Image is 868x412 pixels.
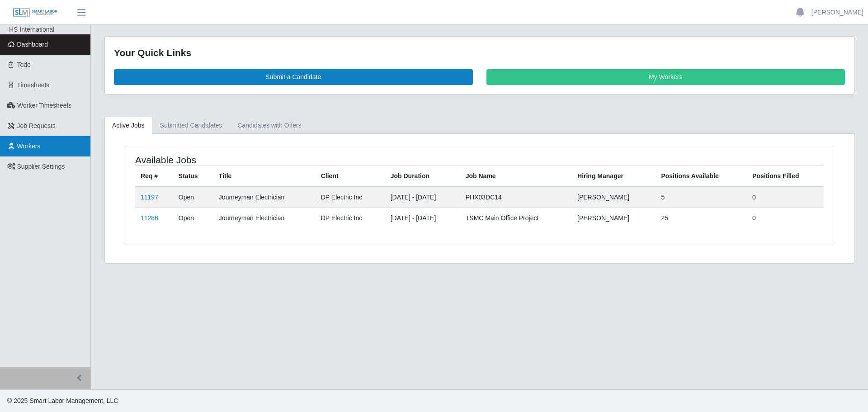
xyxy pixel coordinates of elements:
[13,8,58,18] img: SLM Logo
[173,166,213,187] th: Status
[17,61,31,68] span: Todo
[656,208,747,228] td: 25
[460,187,572,208] td: PHX03DC14
[572,208,656,228] td: [PERSON_NAME]
[17,163,65,170] span: Supplier Settings
[747,187,824,208] td: 0
[135,166,173,187] th: Req #
[385,166,460,187] th: Job Duration
[747,166,824,187] th: Positions Filled
[17,81,50,89] span: Timesheets
[141,214,158,222] a: 11286
[17,41,48,48] span: Dashboard
[141,194,158,201] a: 11197
[747,208,824,228] td: 0
[316,208,385,228] td: DP Electric Inc
[230,117,309,134] a: Candidates with Offers
[385,187,460,208] td: [DATE] - [DATE]
[213,208,316,228] td: Journeyman Electrician
[385,208,460,228] td: [DATE] - [DATE]
[656,187,747,208] td: 5
[572,166,656,187] th: Hiring Manager
[152,117,230,134] a: Submitted Candidates
[460,166,572,187] th: Job Name
[656,166,747,187] th: Positions Available
[213,187,316,208] td: Journeyman Electrician
[17,142,41,150] span: Workers
[316,166,385,187] th: Client
[173,187,213,208] td: Open
[17,102,71,109] span: Worker Timesheets
[7,397,118,404] span: © 2025 Smart Labor Management, LLC
[213,166,316,187] th: Title
[114,46,845,60] div: Your Quick Links
[9,26,54,33] span: HS International
[173,208,213,228] td: Open
[811,8,863,17] a: [PERSON_NAME]
[135,154,414,166] h4: Available Jobs
[460,208,572,228] td: TSMC Main Office Project
[316,187,385,208] td: DP Electric Inc
[104,117,152,134] a: Active Jobs
[17,122,56,129] span: Job Requests
[572,187,656,208] td: [PERSON_NAME]
[486,69,845,85] a: My Workers
[114,69,473,85] a: Submit a Candidate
